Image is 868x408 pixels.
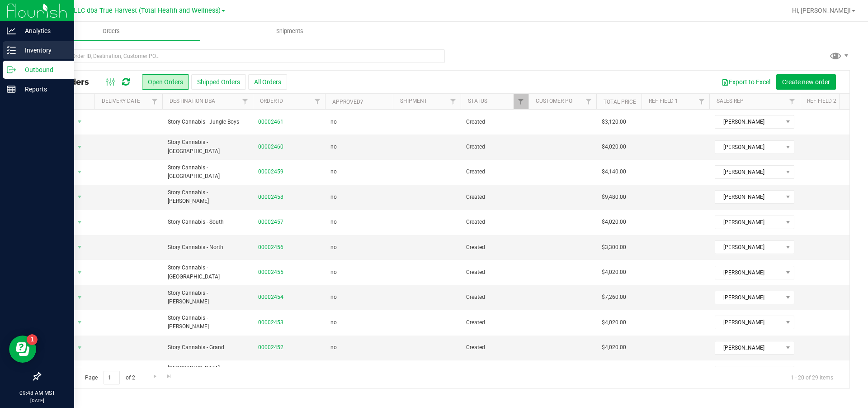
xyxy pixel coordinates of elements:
iframe: Resource center [9,336,36,363]
span: DXR FINANCE 4 LLC dba True Harvest (Total Health and Wellness) [26,7,221,14]
span: Story Cannabis - Grand [168,343,247,352]
span: Hi, [PERSON_NAME]! [792,7,851,14]
span: select [74,316,85,329]
span: no [330,218,337,226]
span: [PERSON_NAME] [715,216,783,229]
span: no [330,318,337,327]
a: Go to the next page [148,371,161,383]
inline-svg: Inventory [7,46,16,55]
a: 00002456 [258,243,283,252]
span: $4,020.00 [602,218,626,226]
a: Customer PO [536,98,572,104]
span: select [74,166,85,178]
span: select [74,216,85,229]
a: Filter [694,94,709,109]
span: Created [466,118,523,126]
a: Shipment [400,98,427,104]
span: select [74,241,85,254]
a: 00002458 [258,193,283,202]
span: Created [466,268,523,277]
span: [PERSON_NAME] [715,316,783,329]
a: Ref Field 1 [649,98,678,104]
span: [PERSON_NAME] [715,191,783,203]
span: Story Cannabis - [GEOGRAPHIC_DATA] [168,138,247,155]
span: select [74,191,85,203]
span: Created [466,343,523,352]
button: All Orders [248,74,287,90]
span: no [330,293,337,302]
span: no [330,268,337,277]
button: Open Orders [142,74,189,90]
span: Created [466,293,523,302]
span: no [330,143,337,151]
p: Outbound [16,64,70,75]
span: Created [466,143,523,151]
a: 00002452 [258,343,283,352]
span: select [74,266,85,279]
span: Created [466,218,523,226]
span: select [74,141,85,154]
span: $4,020.00 [602,318,626,327]
a: Status [468,98,487,104]
a: Filter [310,94,325,109]
span: [PERSON_NAME] [715,341,783,354]
span: Shipments [264,27,316,35]
span: $7,260.00 [602,293,626,302]
span: [PERSON_NAME] [715,266,783,279]
span: Created [466,168,523,176]
a: Sales Rep [717,98,744,104]
inline-svg: Reports [7,85,16,94]
input: Search Order ID, Destination, Customer PO... [40,49,445,63]
a: Filter [514,94,528,109]
p: 09:48 AM MST [4,389,70,397]
span: Story Cannabis - South [168,218,247,226]
span: $3,300.00 [602,243,626,252]
span: select [74,291,85,304]
span: Page of 2 [77,371,142,385]
input: 1 [104,371,120,385]
p: Analytics [16,25,70,36]
span: Story Cannabis - [PERSON_NAME] [168,314,247,331]
span: Create new order [782,78,830,86]
span: no [330,168,337,176]
span: Orders [90,27,132,35]
a: Filter [238,94,253,109]
p: [DATE] [4,397,70,404]
span: Created [466,318,523,327]
a: 00002453 [258,318,283,327]
span: no [330,193,337,202]
a: Filter [581,94,596,109]
p: Reports [16,84,70,95]
inline-svg: Outbound [7,65,16,74]
span: 1 - 20 of 29 items [783,371,840,384]
span: [PERSON_NAME] [715,241,783,254]
span: no [330,343,337,352]
span: $4,020.00 [602,143,626,151]
span: [PERSON_NAME] [715,291,783,304]
span: select [74,341,85,354]
button: Create new order [776,74,836,90]
span: Story Cannabis - [GEOGRAPHIC_DATA] [168,264,247,281]
span: $4,020.00 [602,343,626,352]
span: Story Cannabis - [PERSON_NAME] [168,289,247,306]
span: Created [466,243,523,252]
span: Story Cannabis - North [168,243,247,252]
a: Ref Field 2 [807,98,836,104]
a: Order ID [260,98,283,104]
span: [PERSON_NAME] [715,166,783,178]
a: Approved? [332,99,363,105]
a: Total Price [604,99,636,105]
a: 00002454 [258,293,283,302]
a: Go to the last page [163,371,176,383]
a: Filter [785,94,800,109]
inline-svg: Analytics [7,26,16,35]
a: 00002455 [258,268,283,277]
span: no [330,243,337,252]
span: $4,020.00 [602,268,626,277]
button: Export to Excel [716,74,776,90]
span: [PERSON_NAME] [715,141,783,154]
a: Filter [446,94,461,109]
span: Story Cannabis - [GEOGRAPHIC_DATA] [168,163,247,181]
button: Shipped Orders [191,74,246,90]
